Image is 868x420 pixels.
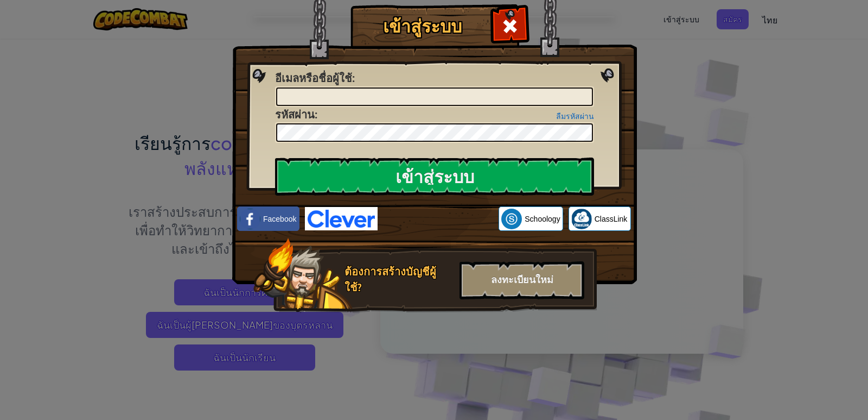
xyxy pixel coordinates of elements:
[275,107,315,122] span: รหัสผ่าน
[525,214,560,224] span: Schoology
[275,71,355,86] label: :
[571,209,592,229] img: classlink-logo-small.png
[556,112,594,121] a: ลืมรหัสผ่าน
[344,264,453,295] div: ต้องการสร้างบัญชีผู้ใช้?
[501,209,522,229] img: schoology.png
[378,207,499,231] iframe: ปุ่มลงชื่อเข้าใช้ด้วย Google
[595,214,628,224] span: ClassLink
[263,214,296,224] span: Facebook
[275,71,352,85] span: อีเมลหรือชื่อผู้ใช้
[275,158,594,196] input: เข้าสู่ระบบ
[275,107,317,123] label: :
[459,261,584,299] div: ลงทะเบียนใหม่
[305,207,378,230] img: clever-logo-blue.png
[240,209,260,229] img: facebook_small.png
[353,17,492,36] h1: เข้าสู่ระบบ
